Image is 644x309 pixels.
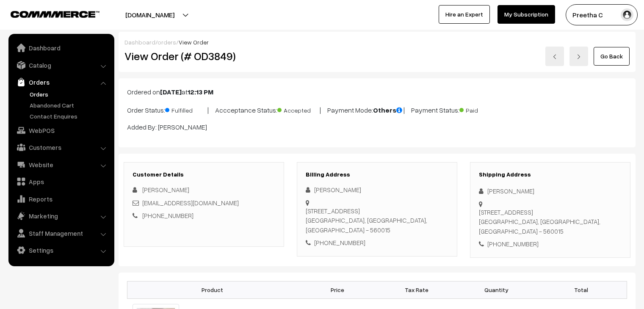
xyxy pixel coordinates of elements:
a: Marketing [11,208,111,223]
button: Preetha C [566,4,638,25]
b: [DATE] [160,88,182,96]
div: [STREET_ADDRESS] [GEOGRAPHIC_DATA], [GEOGRAPHIC_DATA], [GEOGRAPHIC_DATA] - 560015 [479,207,622,236]
th: Quantity [456,281,536,298]
a: Website [11,157,111,172]
th: Price [298,281,377,298]
th: Tax Rate [377,281,456,298]
a: My Subscription [498,5,555,24]
th: Product [127,281,298,298]
a: Settings [11,243,111,258]
b: 12:13 PM [188,88,213,96]
a: Apps [11,174,111,189]
a: orders [158,39,176,46]
button: [DOMAIN_NAME] [96,4,204,25]
div: [PERSON_NAME] [479,186,622,196]
p: Ordered on at [127,87,627,97]
th: Total [536,281,627,298]
h3: Shipping Address [479,171,622,178]
img: user [621,8,633,21]
a: COMMMERCE [11,8,85,19]
a: Dashboard [11,40,111,55]
span: View Order [179,39,209,46]
span: Accepted [277,104,320,115]
a: Go Back [594,47,630,66]
a: Dashboard [124,39,155,46]
a: Reports [11,191,111,207]
div: [PHONE_NUMBER] [479,239,622,249]
div: / / [124,38,630,47]
a: Orders [11,74,111,90]
p: Added By: [PERSON_NAME] [127,122,627,132]
a: Catalog [11,58,111,73]
span: Paid [459,104,502,115]
b: Others [373,106,404,114]
a: WebPOS [11,123,111,138]
img: left-arrow.png [552,54,557,59]
a: Contact Enquires [28,112,111,121]
img: right-arrow.png [576,54,581,59]
h3: Billing Address [306,171,448,178]
p: Order Status: | Accceptance Status: | Payment Mode: | Payment Status: [127,104,627,115]
h3: Customer Details [133,171,275,178]
div: [PHONE_NUMBER] [306,238,448,248]
a: Customers [11,140,111,155]
span: [PERSON_NAME] [142,186,189,193]
a: [EMAIL_ADDRESS][DOMAIN_NAME] [142,199,239,207]
div: [STREET_ADDRESS] [GEOGRAPHIC_DATA], [GEOGRAPHIC_DATA], [GEOGRAPHIC_DATA] - 560015 [306,206,448,235]
a: [PHONE_NUMBER] [142,212,193,219]
a: Orders [28,90,111,99]
a: Abandoned Cart [28,101,111,110]
a: Hire an Expert [439,5,490,24]
img: COMMMERCE [11,11,100,17]
a: Staff Management [11,226,111,241]
h2: View Order (# OD3849) [124,50,285,63]
div: [PERSON_NAME] [306,185,448,195]
span: Fulfilled [165,104,207,115]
